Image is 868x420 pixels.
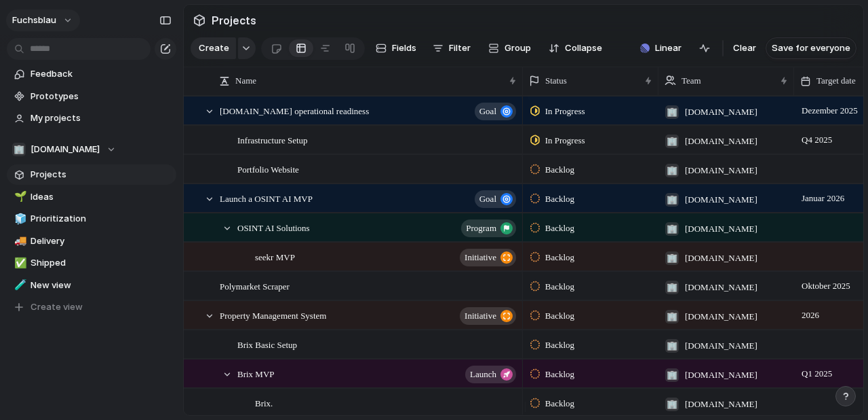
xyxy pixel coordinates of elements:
span: Backlog [545,368,574,381]
span: goal [479,190,496,209]
span: Backlog [545,397,574,410]
span: Portfolio Website [237,161,299,177]
a: ✅Shipped [7,253,176,273]
span: [DOMAIN_NAME] [685,222,757,236]
button: Clear [728,37,762,59]
span: [DOMAIN_NAME] [685,281,757,294]
div: 🏢 [665,398,679,411]
button: Fields [370,37,422,59]
button: 🌱 [12,190,26,204]
span: [DOMAIN_NAME] [685,339,757,353]
button: launch [465,366,516,383]
div: 🏢 [665,310,679,323]
span: [DOMAIN_NAME] [685,135,757,148]
span: program [466,219,496,238]
span: [DOMAIN_NAME] operational readiness [220,103,369,118]
span: Name [235,74,256,88]
div: 🌱 [14,189,24,205]
span: Target date [816,74,856,88]
span: launch [470,365,496,384]
a: Projects [7,164,176,185]
span: OSINT AI Solutions [237,220,310,235]
span: Brix MVP [237,366,275,381]
button: 🧪 [12,279,26,292]
div: 🏢 [665,339,679,353]
span: Januar 2026 [798,190,848,207]
span: Prioritization [31,212,172,226]
div: 🏢 [665,135,679,148]
span: Ideas [31,190,172,204]
span: [DOMAIN_NAME] [685,251,757,265]
a: 🧊Prioritization [7,209,176,229]
div: 🧪 [14,277,24,293]
span: In Progress [545,134,585,147]
span: Create [199,41,229,55]
button: Group [481,37,538,59]
span: Delivery [31,234,172,248]
a: 🌱Ideas [7,187,176,207]
span: [DOMAIN_NAME] [685,398,757,411]
span: 2026 [798,307,823,323]
div: 🏢 [665,105,679,119]
span: Status [545,74,567,88]
button: goal [475,103,516,120]
span: Brix Basic Setup [237,336,297,352]
span: Oktober 2025 [798,278,854,294]
span: [DOMAIN_NAME] [685,164,757,177]
button: goal [475,190,516,208]
span: Projects [209,8,259,33]
a: Feedback [7,64,176,84]
span: New view [31,279,172,292]
button: Filter [427,37,476,59]
span: Q4 2025 [798,132,835,148]
button: Collapse [543,37,608,59]
span: Clear [733,41,756,55]
div: 🧪New view [7,275,176,296]
span: Backlog [545,163,574,177]
span: Shipped [31,256,172,270]
span: My projects [31,111,172,125]
div: 🏢 [665,251,679,265]
div: 🏢 [665,193,679,207]
span: Backlog [545,192,574,206]
div: 🏢 [665,222,679,236]
span: initiative [465,248,496,267]
button: initiative [460,307,516,325]
span: Feedback [31,67,172,81]
span: Group [505,41,531,55]
span: [DOMAIN_NAME] [685,310,757,323]
button: 🏢[DOMAIN_NAME] [7,139,176,160]
div: ✅ [14,256,24,271]
span: Dezember 2025 [798,103,861,119]
span: seekr MVP [255,249,295,264]
span: Backlog [545,251,574,264]
button: ✅ [12,256,26,270]
div: 🏢 [665,281,679,294]
span: fuchsblau [12,14,56,27]
span: [DOMAIN_NAME] [685,368,757,382]
span: Collapse [565,41,602,55]
span: Projects [31,168,172,181]
button: 🚚 [12,234,26,248]
div: 🚚Delivery [7,231,176,251]
span: Property Management System [220,307,326,323]
button: program [461,220,516,237]
button: fuchsblau [6,10,80,31]
span: Filter [449,41,471,55]
span: Save for everyone [772,41,850,55]
span: [DOMAIN_NAME] [31,143,100,156]
div: 🧊 [14,211,24,227]
span: Create view [31,300,83,314]
span: Backlog [545,309,574,323]
span: goal [479,102,496,121]
span: In Progress [545,105,585,118]
span: Infrastructure Setup [237,132,308,147]
button: Linear [635,38,687,58]
span: Prototypes [31,90,172,103]
a: Prototypes [7,86,176,107]
div: 🏢 [12,143,26,156]
span: Polymarket Scraper [220,278,290,294]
